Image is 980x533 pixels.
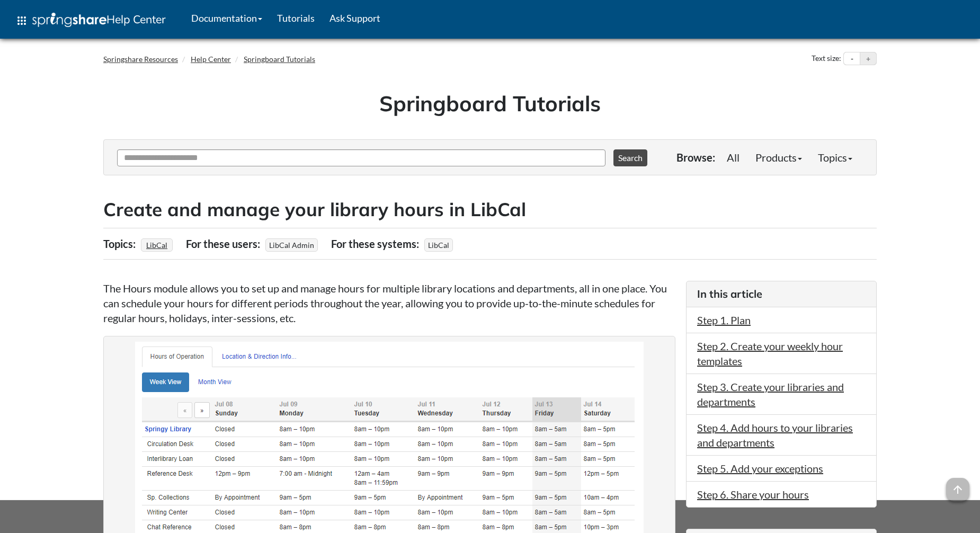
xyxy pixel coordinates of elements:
[697,314,751,326] a: Step 1. Plan
[93,508,887,525] div: This site uses cookies as well as records your IP address for usage statistics.
[844,52,860,65] button: Decrease text size
[810,147,860,168] a: Topics
[697,421,853,449] a: Step 4. Add hours to your libraries and departments
[613,149,647,166] button: Search
[946,479,969,492] a: arrow_upward
[676,150,715,165] p: Browse:
[270,5,322,31] a: Tutorials
[145,237,169,253] a: LibCal
[103,55,178,64] a: Springshare Resources
[8,5,173,37] a: apps Help Center
[719,147,747,168] a: All
[103,234,138,254] div: Topics:
[265,238,318,252] span: LibCal Admin
[322,5,388,31] a: Ask Support
[106,12,166,26] span: Help Center
[697,340,843,367] a: Step 2. Create your weekly hour templates
[697,380,844,408] a: Step 3. Create your libraries and departments
[697,287,866,301] h3: In this article
[32,13,106,27] img: Springshare
[860,52,876,65] button: Increase text size
[191,55,231,64] a: Help Center
[103,281,675,325] p: The Hours module allows you to set up and manage hours for multiple library locations and departm...
[697,462,823,475] a: Step 5. Add your exceptions
[747,147,810,168] a: Products
[697,488,809,501] a: Step 6. Share your hours
[331,234,422,254] div: For these systems:
[111,88,869,118] h1: Springboard Tutorials
[244,55,315,64] a: Springboard Tutorials
[186,234,263,254] div: For these users:
[946,478,969,501] span: arrow_upward
[15,14,28,27] span: apps
[809,52,843,66] div: Text size:
[424,238,453,252] span: LibCal
[184,5,270,31] a: Documentation
[103,197,877,223] h2: Create and manage your library hours in LibCal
